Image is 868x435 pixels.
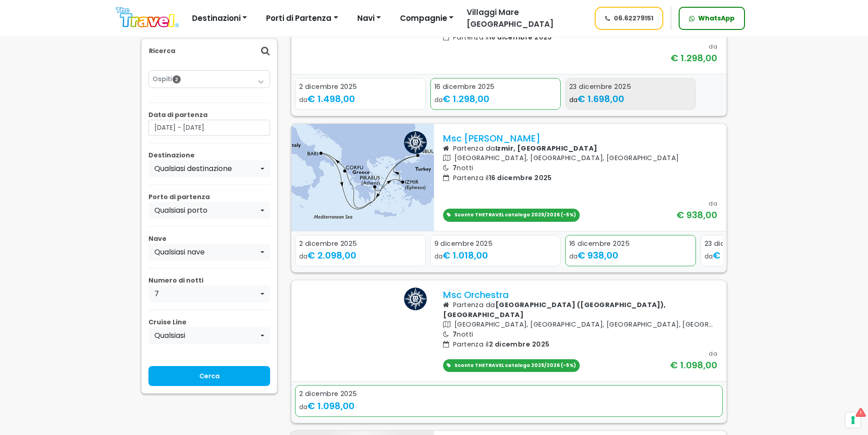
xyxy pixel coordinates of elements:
div: da [569,249,692,262]
div: 1 / 3 [295,78,426,112]
img: msc logo [404,288,427,310]
a: 9 dicembre 2025 da€ 1.018,00 [430,235,561,267]
div: € 1.098,00 [670,365,717,378]
img: UWPU.jpg [291,280,434,387]
a: 06.62279151 [595,7,664,30]
div: da [434,92,557,106]
span: 16 dicembre 2025 [489,33,552,42]
span: € 1.018,00 [443,249,488,262]
button: 7 [148,285,270,303]
a: Msc [PERSON_NAME] Partenza daIzmir, [GEOGRAPHIC_DATA] [GEOGRAPHIC_DATA], [GEOGRAPHIC_DATA], [GEOG... [443,133,717,222]
p: Porto di partenza [148,192,270,202]
button: Qualsiasi nave [148,244,270,261]
img: UXSY.jpg [291,124,434,231]
div: Qualsiasi destinazione [154,163,259,174]
img: Logo The Travel [116,7,179,28]
b: Izmir, [GEOGRAPHIC_DATA] [495,144,597,153]
b: [GEOGRAPHIC_DATA] ([GEOGRAPHIC_DATA]), [GEOGRAPHIC_DATA] [443,300,666,319]
div: da [705,249,827,262]
div: 23 dicembre 2025 [569,82,692,92]
a: 23 dicembre 2025 da€ 1.638,00 [700,235,831,267]
p: Partenza il [443,33,717,43]
div: € 1.298,00 [671,51,717,65]
a: 2 dicembre 2025 da€ 1.098,00 [295,391,723,423]
p: Data di partenza [148,110,270,120]
span: 16 dicembre 2025 [489,173,552,182]
img: msc logo [404,131,427,154]
p: [GEOGRAPHIC_DATA], [GEOGRAPHIC_DATA], [GEOGRAPHIC_DATA], [GEOGRAPHIC_DATA], [GEOGRAPHIC_DATA], [G... [443,320,717,330]
div: 7 [154,288,259,299]
a: Ospiti2 [153,74,266,84]
a: 2 dicembre 2025 da€ 2.098,00 [295,235,426,267]
button: Porti di Partenza [260,10,344,28]
span: € 1.098,00 [307,406,355,418]
div: 16 dicembre 2025 [569,239,692,249]
button: Qualsiasi destinazione [148,160,270,177]
span: 7 [453,163,457,172]
p: notti [443,330,717,340]
div: Qualsiasi porto [154,205,259,216]
div: 9 dicembre 2025 [434,239,557,249]
button: Qualsiasi [148,327,270,344]
div: 4 / 5 [700,235,831,269]
div: 2 dicembre 2025 [299,239,422,249]
a: 16 dicembre 2025 da€ 938,00 [565,235,696,267]
p: Partenza da [443,144,717,154]
span: 2 [173,75,181,83]
span: 7 [453,330,457,339]
a: 2 dicembre 2025 da€ 1.498,00 [295,78,426,110]
span: Villaggi Mare [GEOGRAPHIC_DATA] [467,7,554,29]
p: [GEOGRAPHIC_DATA], [GEOGRAPHIC_DATA], [GEOGRAPHIC_DATA] [443,153,717,163]
a: Msc Orchestra Partenza da[GEOGRAPHIC_DATA] ([GEOGRAPHIC_DATA]), [GEOGRAPHIC_DATA] [GEOGRAPHIC_DAT... [443,289,717,378]
button: Qualsiasi porto [148,202,270,219]
a: WhatsApp [679,7,745,30]
div: da [299,249,422,262]
div: € 938,00 [676,208,717,222]
div: da [299,92,422,106]
span: € 938,00 [577,249,618,262]
span: WhatsApp [698,14,735,23]
a: 23 dicembre 2025 da€ 1.698,00 [565,78,696,110]
div: da [434,249,557,262]
span: Sconto THETRAVEL catalogo 2025/2026 (-5%) [454,211,576,218]
button: Navi [351,10,387,28]
span: € 2.098,00 [307,249,356,262]
div: Qualsiasi nave [154,247,259,258]
div: 3 / 3 [565,78,696,112]
div: 2 / 3 [430,78,561,112]
div: 2 / 5 [430,235,561,269]
span: 06.62279151 [614,14,653,23]
p: Nave [148,234,270,244]
span: Sconto THETRAVEL catalogo 2025/2026 (-5%) [454,368,576,375]
div: da [569,92,692,106]
span: € 1.298,00 [443,93,489,105]
input: Cerca [148,366,270,386]
p: Partenza il [443,340,717,350]
p: Partenza da [443,300,717,320]
a: 16 dicembre 2025 da€ 1.298,00 [430,78,561,110]
div: 16 dicembre 2025 [434,82,557,92]
button: Destinazioni [186,10,253,28]
div: 3 / 5 [565,235,696,269]
div: da [709,42,717,51]
p: Cruise Line [148,318,270,327]
div: 1 / 5 [295,235,426,269]
span: € 1.698,00 [577,93,624,105]
p: Numero di notti [148,276,270,285]
p: Msc Orchestra [443,289,717,300]
p: Ricerca [149,46,175,56]
p: notti [443,163,717,173]
div: da [709,356,717,365]
span: 2 dicembre 2025 [489,340,550,349]
div: da [709,199,717,208]
p: Partenza il [443,173,717,183]
div: da [299,405,719,419]
a: Villaggi Mare [GEOGRAPHIC_DATA] [459,7,586,30]
div: 23 dicembre 2025 [705,239,827,249]
span: € 1.638,00 [713,249,759,262]
div: 2 dicembre 2025 [299,82,422,92]
p: Msc [PERSON_NAME] [443,133,717,144]
div: Ricerca [142,39,277,63]
button: Compagnie [394,10,459,28]
p: Destinazione [148,151,270,160]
